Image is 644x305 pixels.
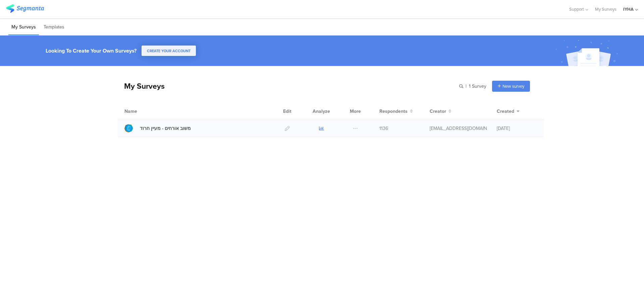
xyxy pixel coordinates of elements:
[623,6,634,12] div: IYHA
[430,125,487,132] div: ofir@iyha.org.il
[469,83,486,90] span: 1 Survey
[497,108,520,115] button: Created
[117,80,165,92] div: My Surveys
[465,83,468,90] span: |
[124,108,165,115] div: Name
[348,103,363,120] div: More
[8,19,39,35] li: My Surveys
[497,125,537,132] div: [DATE]
[140,125,191,132] div: משוב אורחים - מעיין חרוד
[502,83,524,89] span: New survey
[147,48,191,54] span: CREATE YOUR ACCOUNT
[311,103,331,120] div: Analyze
[379,108,413,115] button: Respondents
[430,108,446,115] span: Creator
[497,108,514,115] span: Created
[142,46,196,56] button: CREATE YOUR ACCOUNT
[569,6,584,12] span: Support
[379,125,388,132] span: 1136
[430,108,451,115] button: Creator
[280,103,294,120] div: Edit
[553,37,622,68] img: create_account_image.svg
[41,19,67,35] li: Templates
[46,47,137,55] div: Looking To Create Your Own Surveys?
[124,124,191,133] a: משוב אורחים - מעיין חרוד
[6,4,44,13] img: segmanta logo
[379,108,408,115] span: Respondents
